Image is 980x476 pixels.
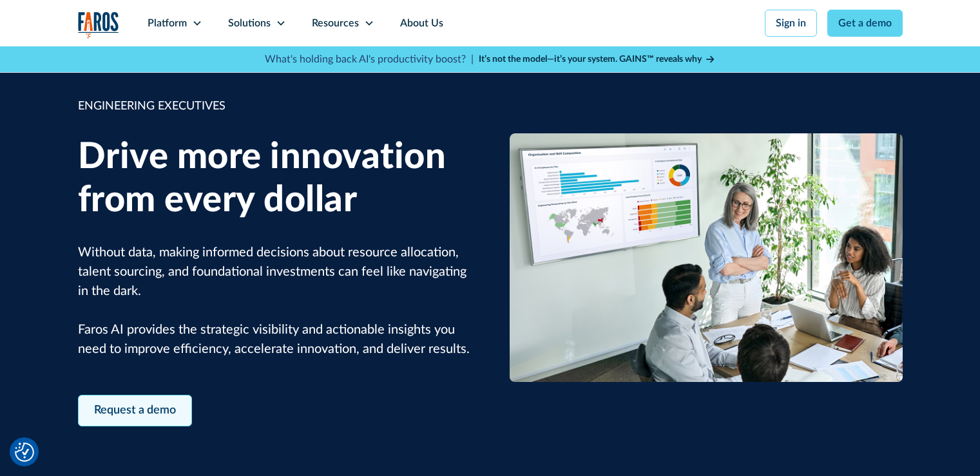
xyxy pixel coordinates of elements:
p: Without data, making informed decisions about resource allocation, talent sourcing, and foundatio... [78,243,471,359]
strong: It’s not the model—it’s your system. GAINS™ reveals why [479,55,702,64]
img: Revisit consent button [15,443,34,462]
button: Cookie Settings [15,443,34,462]
div: Solutions [228,15,271,31]
p: What's holding back AI's productivity boost? | [265,52,474,67]
a: Contact Modal [78,395,192,426]
a: home [78,12,119,38]
img: Logo of the analytics and reporting company Faros. [78,12,119,38]
a: Sign in [765,10,817,37]
div: ENGINEERING EXECUTIVES [78,98,471,115]
a: It’s not the model—it’s your system. GAINS™ reveals why [479,53,716,66]
a: Get a demo [827,10,903,37]
h1: Drive more innovation from every dollar [78,136,471,222]
div: Platform [148,15,187,31]
div: Resources [312,15,359,31]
